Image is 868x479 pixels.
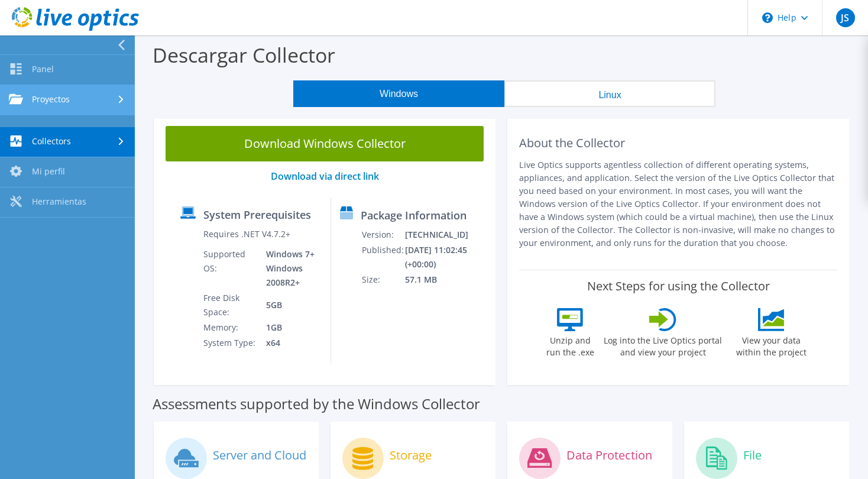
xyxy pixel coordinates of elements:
label: View your data within the project [728,331,814,358]
label: Log into the Live Optics portal and view your project [603,331,723,358]
td: Version: [361,227,404,242]
td: Free Disk Space: [203,290,257,320]
td: Supported OS: [203,247,257,290]
td: 1GB [257,320,322,335]
td: Size: [361,272,404,287]
button: Windows [293,80,504,107]
span: JS [836,8,855,27]
td: [TECHNICAL_ID] [404,227,490,242]
label: Next Steps for using the Collector [587,279,770,293]
label: System Prerequisites [203,209,311,221]
label: Descargar Collector [153,41,335,69]
td: Published: [361,242,404,272]
label: Data Protection [566,449,652,461]
a: Download Windows Collector [166,126,484,161]
td: System Type: [203,335,257,351]
td: Memory: [203,320,257,335]
label: File [743,449,762,461]
label: Server and Cloud [213,449,306,461]
label: Package Information [361,209,467,221]
td: [DATE] 11:02:45 (+00:00) [404,242,490,272]
label: Unzip and run the .exe [543,331,597,358]
label: Requires .NET V4.7.2+ [203,228,290,240]
a: Download via direct link [271,170,379,183]
td: 57.1 MB [404,272,490,287]
td: Windows 7+ Windows 2008R2+ [257,247,322,290]
td: x64 [257,335,322,351]
h2: About the Collector [519,136,837,150]
td: 5GB [257,290,322,320]
label: Assessments supported by the Windows Collector [153,398,480,410]
svg: \n [762,12,773,23]
button: Linux [504,80,715,107]
label: Storage [390,449,432,461]
p: Live Optics supports agentless collection of different operating systems, appliances, and applica... [519,158,837,250]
